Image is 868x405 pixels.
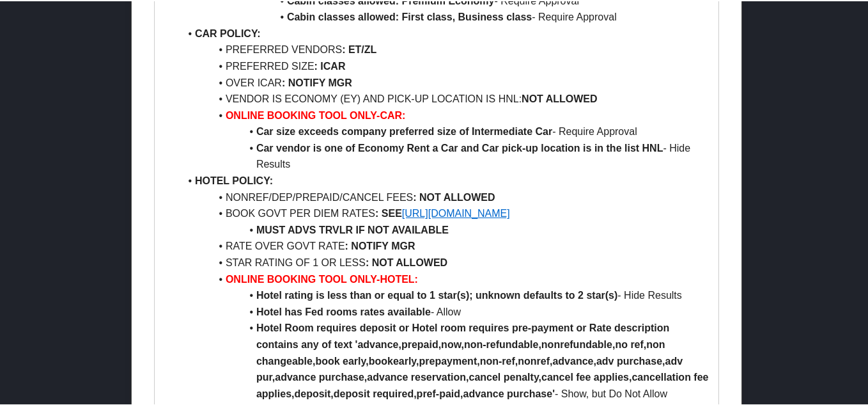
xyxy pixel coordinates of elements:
strong: Car vendor is one of Economy Rent a Car and Car pick-up location is in the list HNL [256,141,663,152]
strong: Car size exceeds company preferred size of Intermediate Car [256,125,552,136]
strong: : NOT ALLOWED [413,191,495,202]
strong: : ET/ZL [342,43,376,54]
li: - Show, but Do Not Allow [180,319,709,401]
strong: Hotel Room requires deposit or Hotel room requires pre-payment or Rate description contains any o... [256,321,711,397]
strong: Hotel rating is less than or equal to 1 star(s); unknown defaults to 2 star(s) [256,289,617,299]
strong: : SEE [375,207,402,218]
strong: CAR POLICY: [195,27,261,38]
strong: ONLINE BOOKING TOOL ONLY-HOTEL: [226,273,418,283]
strong: MUST ADVS TRVLR IF NOT AVAILABLE [256,223,449,234]
li: PREFERRED SIZE [180,57,709,74]
strong: ONLINE BOOKING TOOL ONLY-CAR: [226,109,406,120]
li: BOOK GOVT PER DIEM RATES [180,204,709,221]
li: - Require Approval [180,122,709,139]
li: PREFERRED VENDORS [180,40,709,57]
li: - Require Approval [180,8,709,24]
li: RATE OVER GOVT RATE [180,237,709,253]
strong: Cabin classes allowed: First class, Business class [287,10,532,21]
li: - Allow [180,303,709,319]
li: - Hide Results [180,139,709,171]
strong: NOT ALLOWED [522,92,598,103]
a: [URL][DOMAIN_NAME] [402,207,510,218]
strong: Hotel has Fed rooms rates available [256,305,431,316]
strong: : NOT ALLOWED [366,256,447,267]
strong: HOTEL POLICY: [195,174,273,185]
strong: : ICAR [314,60,346,70]
li: STAR RATING OF 1 OR LESS [180,253,709,270]
li: - Hide Results [180,286,709,303]
li: OVER ICAR [180,74,709,90]
li: NONREF/DEP/PREPAID/CANCEL FEES [180,188,709,205]
li: VENDOR IS ECONOMY (EY) AND PICK-UP LOCATION IS HNL: [180,90,709,106]
strong: : NOTIFY MGR [345,239,415,250]
strong: : NOTIFY MGR [282,76,352,87]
